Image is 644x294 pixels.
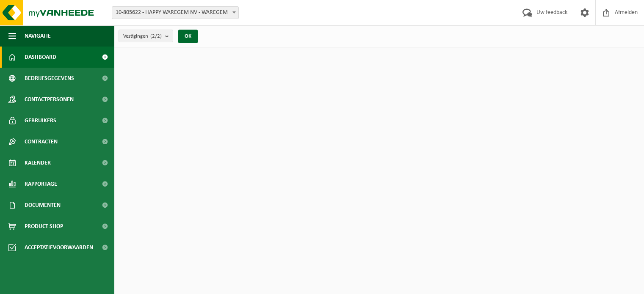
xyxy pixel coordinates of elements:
button: OK [178,30,198,43]
span: Gebruikers [25,110,56,131]
span: 10-805622 - HAPPY WAREGEM NV - WAREGEM [112,6,239,19]
span: Kalender [25,152,51,173]
span: Contracten [25,131,58,152]
span: Contactpersonen [25,89,74,110]
span: Bedrijfsgegevens [25,68,74,89]
button: Vestigingen(2/2) [119,30,173,42]
span: 10-805622 - HAPPY WAREGEM NV - WAREGEM [112,7,238,19]
span: Documenten [25,195,61,216]
span: Acceptatievoorwaarden [25,237,93,258]
span: Navigatie [25,25,51,47]
count: (2/2) [150,33,162,39]
span: Dashboard [25,47,56,68]
span: Product Shop [25,216,63,237]
span: Vestigingen [123,30,162,43]
span: Rapportage [25,173,57,195]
